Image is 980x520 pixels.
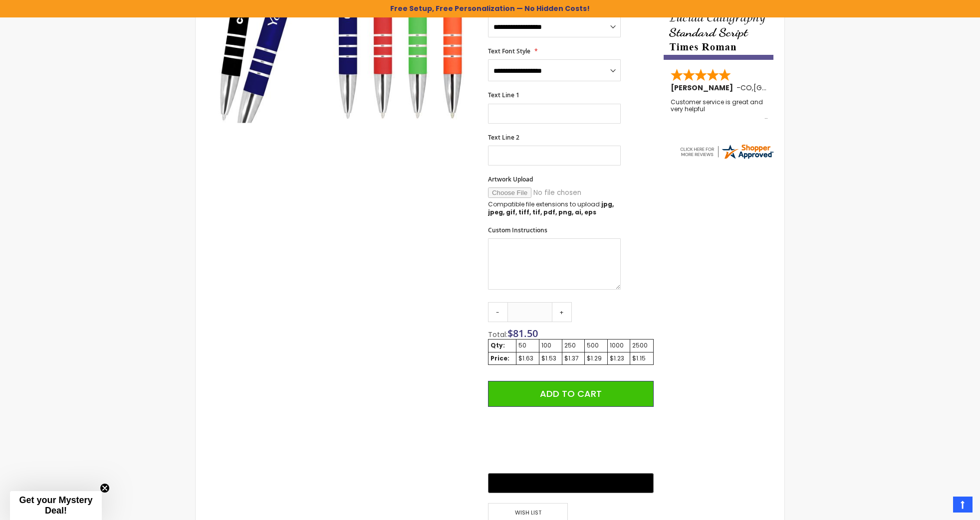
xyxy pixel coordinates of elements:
span: Text Line 2 [488,133,519,142]
div: $1.37 [564,354,582,362]
span: Text Font Style [488,47,530,55]
span: Get your Mystery Deal! [19,495,92,516]
iframe: Google Customer Reviews [898,493,980,520]
a: - [488,302,508,322]
button: Close teaser [100,483,110,493]
div: Customer service is great and very helpful [671,99,767,120]
div: 250 [564,342,582,349]
span: Add to Cart [540,387,602,400]
div: 1000 [610,342,628,349]
div: Get your Mystery Deal!Close teaser [10,491,102,520]
div: 50 [518,342,537,349]
div: 100 [541,342,560,349]
iframe: PayPal [488,414,654,466]
span: Text Line 1 [488,91,519,99]
span: - , [736,83,827,93]
strong: Qty: [490,341,505,349]
div: $1.23 [610,354,628,362]
span: Artwork Upload [488,175,533,183]
span: [PERSON_NAME] [671,83,736,93]
div: $1.15 [632,354,651,362]
div: $1.53 [541,354,560,362]
span: 81.50 [513,327,538,340]
button: Buy with GPay [488,473,654,493]
span: Total: [488,330,507,340]
a: 4pens.com certificate URL [679,154,774,163]
button: Add to Cart [488,381,654,407]
div: 500 [587,342,605,349]
div: $1.29 [587,354,605,362]
span: CO [740,83,752,93]
p: Compatible file extensions to upload: [488,200,621,216]
span: $ [507,327,538,340]
strong: Price: [490,354,509,362]
span: [GEOGRAPHIC_DATA] [753,83,827,93]
img: 4pens.com widget logo [679,143,774,161]
strong: jpg, jpeg, gif, tiff, tif, pdf, png, ai, eps [488,200,614,216]
div: 2500 [632,342,651,349]
span: Custom Instructions [488,226,547,234]
div: $1.63 [518,354,537,362]
a: + [552,302,572,322]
